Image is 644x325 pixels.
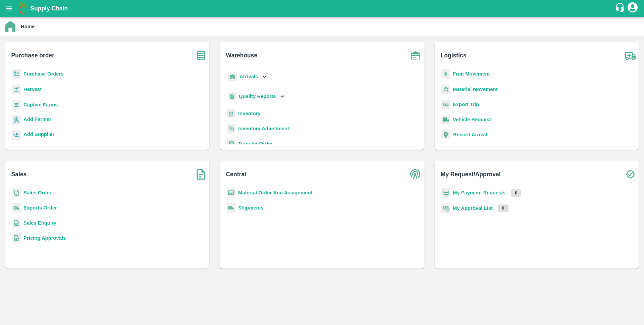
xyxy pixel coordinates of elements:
[12,84,21,94] img: harvest
[30,4,615,13] a: Supply Chain
[453,71,490,77] a: Fruit Movement
[407,166,424,183] img: central
[11,170,27,179] b: Sales
[238,141,273,146] a: Transfer Order
[11,51,54,60] b: Purchase order
[441,51,467,60] b: Logistics
[627,1,639,15] div: account of current user
[23,235,66,241] a: Pricing Approvals
[12,233,21,243] img: sales
[622,166,639,183] img: check
[227,69,268,84] div: Arrivals
[441,100,450,109] img: delivery
[23,132,54,137] b: Add Supplier
[228,92,236,101] img: qualityReport
[453,132,487,137] a: Record Arrival
[227,124,235,134] img: inventory
[21,24,35,29] b: Home
[453,117,491,122] a: Vehicle Request
[23,205,57,211] a: Exports Order
[227,188,235,198] img: centralMaterial
[228,72,237,82] img: whArrival
[12,203,21,213] img: shipments
[498,204,508,212] p: 0
[226,51,258,60] b: Warehouse
[30,5,68,12] b: Supply Chain
[441,115,450,125] img: vehicle
[12,100,21,110] img: harvest
[441,170,501,179] b: My Request/Approval
[441,203,450,213] img: approval
[453,205,493,211] a: My Approval List
[12,69,21,79] img: reciept
[23,117,51,122] b: Add Farmer
[23,87,42,92] a: Harvest
[12,115,21,125] img: farmer
[23,220,56,226] a: Sales Enquiry
[227,203,235,213] img: shipments
[407,47,424,64] img: warehouse
[622,47,639,64] img: truck
[453,87,498,92] a: Material Movement
[12,188,21,198] img: sales
[23,131,54,140] a: Add Supplier
[453,102,479,107] a: Export Trip
[23,115,51,125] a: Add Farmer
[226,170,246,179] b: Central
[441,130,450,139] img: recordArrival
[441,188,450,198] img: payment
[17,2,30,15] img: logo
[238,111,261,116] a: Inventory
[1,1,17,16] button: open drawer
[193,47,209,64] img: purchase
[238,190,313,195] a: Material Order And Assignment
[615,2,627,14] div: customer-support
[238,205,264,211] a: Shipments
[227,139,235,149] img: whTransfer
[239,74,258,79] b: Arrivals
[441,69,450,79] img: fruit
[193,166,209,183] img: soSales
[441,84,450,94] img: material
[227,109,235,119] img: whInventory
[23,102,58,107] a: Captive Farms
[239,94,276,99] b: Quality Reports
[238,126,289,131] a: Inventory Adjustment
[511,189,522,197] p: 0
[23,190,51,195] a: Sales Order
[5,21,15,32] img: home
[12,218,21,228] img: sales
[227,90,286,103] div: Quality Reports
[453,190,506,195] a: My Payment Requests
[12,130,21,140] img: supplier
[23,71,64,77] a: Purchase Orders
